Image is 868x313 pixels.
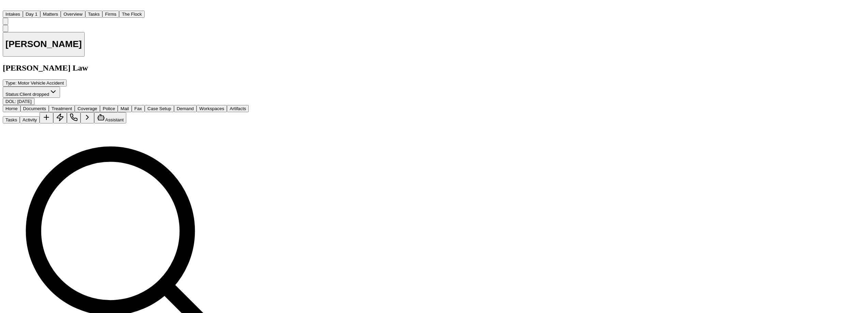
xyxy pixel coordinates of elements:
[134,106,142,111] span: Fax
[61,11,85,18] button: Overview
[177,106,194,111] span: Demand
[3,3,11,9] img: Finch Logo
[147,106,171,111] span: Case Setup
[94,112,126,123] button: Assistant
[40,11,61,18] button: Matters
[3,63,249,73] h2: [PERSON_NAME] Law
[5,99,16,104] span: DOL :
[105,117,124,122] span: Assistant
[230,106,246,111] span: Artifacts
[3,11,23,18] button: Intakes
[3,79,67,87] button: Edit Type: Motor Vehicle Accident
[3,98,34,105] button: Edit DOL: 2025-05-04
[3,32,85,57] button: Edit matter name
[102,11,119,18] button: Firms
[5,106,18,111] span: Home
[3,11,23,17] a: Intakes
[23,11,40,18] button: Day 1
[3,4,11,10] a: Home
[23,11,40,17] a: Day 1
[20,92,49,97] span: Client dropped
[5,92,20,97] span: Status:
[3,116,20,123] button: Tasks
[120,106,129,111] span: Mail
[61,11,85,17] a: Overview
[85,11,102,17] a: Tasks
[5,39,82,49] h1: [PERSON_NAME]
[5,80,17,86] span: Type :
[102,11,119,17] a: Firms
[3,87,60,98] button: Change status from Client dropped
[40,11,61,17] a: Matters
[17,99,32,104] span: [DATE]
[119,11,145,18] button: The Flock
[77,106,97,111] span: Coverage
[103,106,115,111] span: Police
[40,112,53,123] button: Add Task
[119,11,145,17] a: The Flock
[85,11,102,18] button: Tasks
[20,116,40,123] button: Activity
[23,106,46,111] span: Documents
[67,112,81,123] button: Make a Call
[3,25,8,32] button: Copy Matter ID
[52,106,72,111] span: Treatment
[18,80,64,86] span: Motor Vehicle Accident
[53,112,67,123] button: Create Immediate Task
[199,106,224,111] span: Workspaces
